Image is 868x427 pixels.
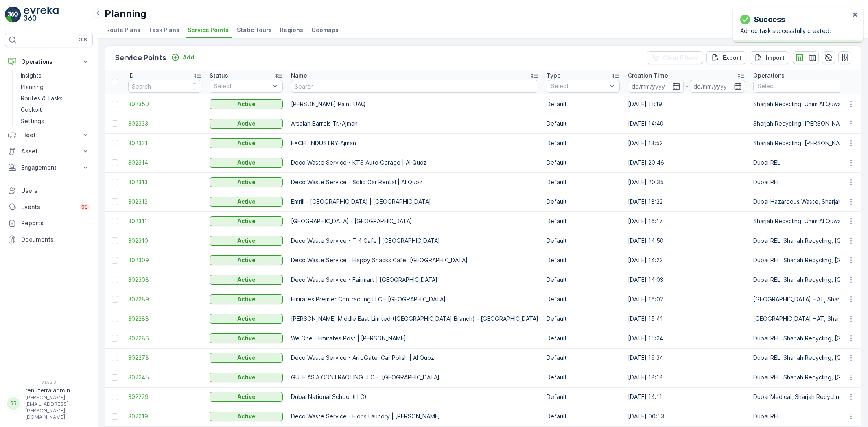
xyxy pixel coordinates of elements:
p: EXCEL INDUSTRY-Ajman [291,139,538,147]
p: Active [237,217,256,225]
p: Adhoc task successfully created. [740,27,850,35]
a: 302311 [128,217,201,225]
p: Default [547,412,620,420]
a: Cockpit [17,104,93,115]
button: Active [210,177,283,187]
a: Routes & Tasks [17,93,93,104]
button: Active [210,412,283,421]
p: Planning [105,7,146,20]
p: Active [237,139,256,147]
p: Active [237,198,256,206]
a: 302313 [128,178,201,186]
a: 302312 [128,198,201,206]
p: Deco Waste Service - Happy Snacks Cafe| [GEOGRAPHIC_DATA] [291,256,538,264]
button: Active [210,158,283,168]
p: Name [291,72,307,80]
p: Dubai National School (LLC) [291,393,538,401]
span: 302331 [128,139,201,147]
span: Geomaps [311,26,339,34]
p: Active [237,276,256,284]
p: Documents [21,235,90,244]
p: Default [547,217,620,225]
button: Fleet [5,127,93,143]
td: [DATE] 18:18 [624,368,749,387]
button: Active [210,197,283,207]
div: Toggle Row Selected [112,374,118,381]
div: Toggle Row Selected [112,355,118,361]
td: [DATE] 14:22 [624,251,749,270]
a: 302314 [128,159,201,167]
div: Toggle Row Selected [112,218,118,224]
a: Insights [17,70,93,81]
p: Insights [21,72,42,80]
span: v 1.52.3 [5,380,93,385]
span: Regions [280,26,303,34]
button: Active [210,255,283,265]
p: Settings [21,117,44,125]
p: Planning [21,83,44,91]
button: close [853,11,858,19]
p: [PERSON_NAME] Paint UAQ [291,100,538,108]
button: Active [210,216,283,226]
p: Active [237,159,256,167]
span: 302308 [128,276,201,284]
td: [DATE] 16:02 [624,290,749,309]
span: 302278 [128,354,201,362]
p: Type [547,72,561,80]
p: Default [547,100,620,108]
div: Toggle Row Selected [112,179,118,185]
td: [DATE] 15:41 [624,309,749,329]
p: Default [547,198,620,206]
span: Static Tours [237,26,272,34]
p: Active [237,354,256,362]
button: Active [210,99,283,109]
p: Active [237,120,256,128]
td: [DATE] 16:34 [624,348,749,368]
p: Operations [21,58,77,66]
button: Export [706,51,746,64]
button: Active [210,392,283,402]
button: Active [210,294,283,304]
p: Default [547,159,620,167]
p: Active [237,256,256,264]
p: Default [547,354,620,362]
span: Route Plans [106,26,140,34]
p: Success [754,14,785,25]
div: Toggle Row Selected [112,394,118,400]
p: Clear Filters [663,54,698,62]
div: Toggle Row Selected [112,296,118,303]
p: Active [237,178,256,186]
a: 302219 [128,412,201,420]
p: Default [547,295,620,303]
p: Deco Waste Service - KTS Auto Garage | Al Quoz [291,159,538,167]
a: 302309 [128,256,201,264]
a: Reports [5,215,93,231]
button: Active [210,119,283,129]
button: RRrenuterra.admin[PERSON_NAME][EMAIL_ADDRESS][PERSON_NAME][DOMAIN_NAME] [5,386,93,420]
span: 302333 [128,120,201,128]
a: 302289 [128,295,201,303]
p: ⌘B [79,37,87,43]
p: Default [547,139,620,147]
p: ID [128,72,134,80]
a: 302350 [128,100,201,108]
a: Planning [17,81,93,93]
button: Clear Filters [647,51,703,64]
button: Active [210,353,283,363]
span: 302229 [128,393,201,401]
img: logo [5,7,21,23]
p: Operations [753,72,785,80]
p: Emrill - [GEOGRAPHIC_DATA] | [GEOGRAPHIC_DATA] [291,198,538,206]
p: Active [237,373,256,381]
p: Default [547,120,620,128]
span: 302288 [128,315,201,323]
td: [DATE] 14:40 [624,114,749,133]
a: 302245 [128,373,201,381]
p: Select [214,82,270,90]
p: Service Points [115,52,166,63]
div: Toggle Row Selected [112,198,118,205]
